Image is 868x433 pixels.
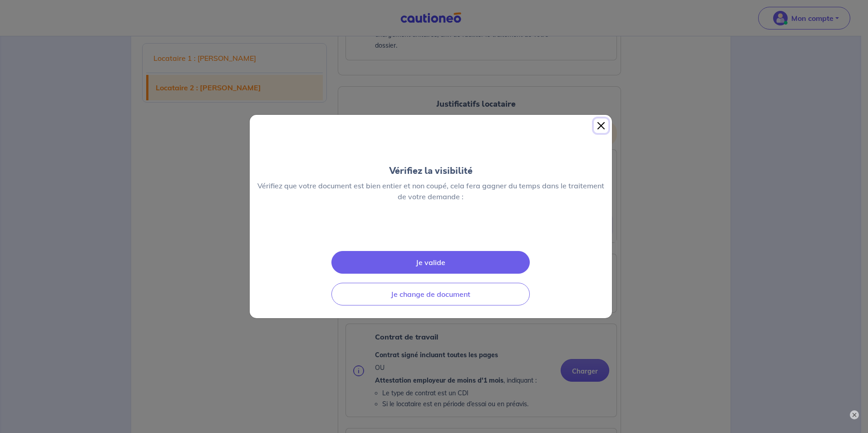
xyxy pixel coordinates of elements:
[331,251,530,274] button: Je valide
[850,410,859,419] button: ×
[594,118,608,133] button: Close
[250,166,612,177] h5: Vérifiez la visibilité
[250,180,612,202] p: Vérifiez que votre document est bien entier et non coupé, cela fera gagner du temps dans le trait...
[331,283,530,305] button: Je change de document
